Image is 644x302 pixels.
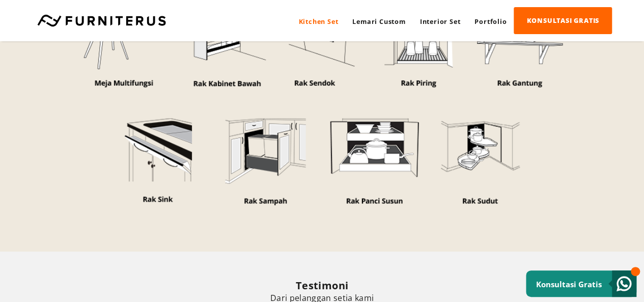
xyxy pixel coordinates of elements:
a: Portfolio [467,8,514,35]
a: Lemari Custom [345,8,412,35]
a: KONSULTASI GRATIS [514,7,612,34]
a: Interior Set [413,8,468,35]
small: Konsultasi Gratis [536,279,602,289]
a: Kitchen Set [291,8,345,35]
a: Konsultasi Gratis [526,270,636,297]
